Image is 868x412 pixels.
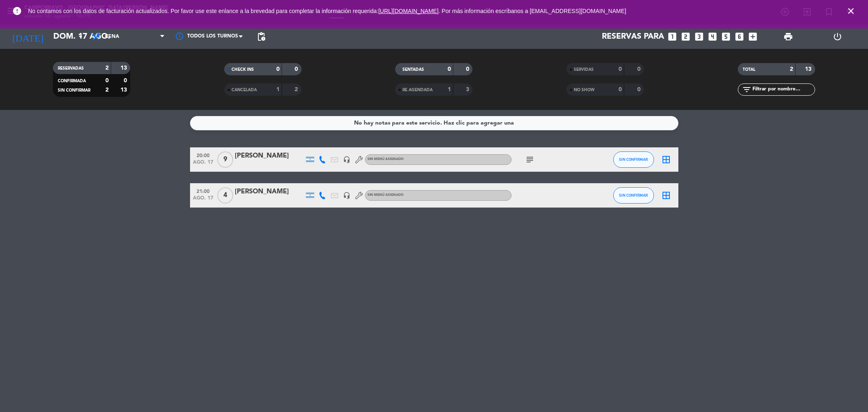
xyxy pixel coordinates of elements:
[707,31,718,42] i: looks_4
[217,151,233,168] span: 9
[232,68,254,72] span: CHECK INS
[295,66,300,72] strong: 0
[742,85,752,94] i: filter_list
[466,66,471,72] strong: 0
[367,193,404,197] span: Sin menú asignado
[276,66,280,72] strong: 0
[105,87,109,93] strong: 2
[846,6,856,16] i: close
[6,28,49,46] i: [DATE]
[105,34,119,39] span: Cena
[232,88,257,92] span: CANCELADA
[805,66,813,72] strong: 13
[748,31,758,42] i: add_box
[574,68,594,72] span: SERVIDAS
[525,155,535,164] i: subject
[28,8,626,14] span: No contamos con los datos de facturación actualizados. Por favor use este enlance a la brevedad p...
[790,66,793,72] strong: 2
[295,87,300,92] strong: 2
[637,66,642,72] strong: 0
[721,31,731,42] i: looks_5
[619,193,648,197] span: SIN CONFIRMAR
[402,68,424,72] span: SENTADAS
[694,31,704,42] i: looks_3
[619,66,622,72] strong: 0
[466,87,471,92] strong: 3
[193,150,213,160] span: 20:00
[235,186,304,197] div: [PERSON_NAME]
[193,195,213,205] span: ago. 17
[12,6,22,16] i: error
[105,78,109,83] strong: 0
[120,87,129,93] strong: 13
[734,31,745,42] i: looks_6
[256,32,266,42] span: pending_actions
[58,88,90,92] span: SIN CONFIRMAR
[124,78,129,83] strong: 0
[378,8,439,14] a: [URL][DOMAIN_NAME]
[613,187,654,204] button: SIN CONFIRMAR
[448,66,451,72] strong: 0
[193,160,213,169] span: ago. 17
[783,32,793,42] span: print
[217,187,233,204] span: 4
[402,88,433,92] span: RE AGENDADA
[105,65,109,71] strong: 2
[743,68,755,72] span: TOTAL
[661,155,671,164] i: border_all
[833,32,842,42] i: power_settings_new
[813,24,862,49] div: LOG OUT
[661,191,671,200] i: border_all
[613,151,654,168] button: SIN CONFIRMAR
[752,85,815,94] input: Filtrar por nombre...
[439,8,626,14] a: . Por más información escríbanos a [EMAIL_ADDRESS][DOMAIN_NAME]
[680,31,691,42] i: looks_two
[667,31,678,42] i: looks_one
[619,87,622,92] strong: 0
[343,192,350,199] i: headset_mic
[120,65,129,71] strong: 13
[637,87,642,92] strong: 0
[58,79,86,83] span: CONFIRMADA
[193,186,213,195] span: 21:00
[574,88,595,92] span: NO SHOW
[343,156,350,163] i: headset_mic
[367,158,404,161] span: Sin menú asignado
[58,66,84,70] span: RESERVADAS
[354,118,514,128] div: No hay notas para este servicio. Haz clic para agregar una
[619,157,648,162] span: SIN CONFIRMAR
[276,87,280,92] strong: 1
[76,32,85,42] i: arrow_drop_down
[448,87,451,92] strong: 1
[235,151,304,161] div: [PERSON_NAME]
[602,32,664,42] span: Reservas para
